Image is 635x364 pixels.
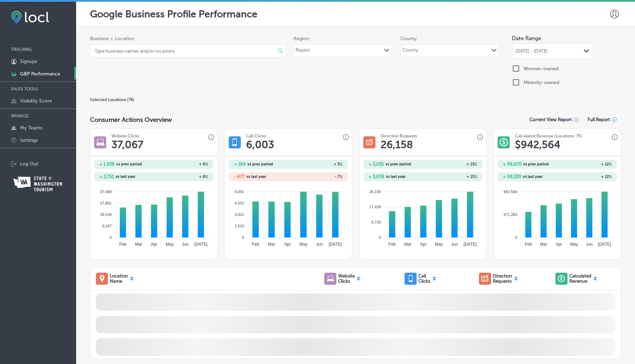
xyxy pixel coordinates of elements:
[268,242,275,247] tspan: Mar
[100,189,112,193] tspan: 37,068
[609,162,612,167] span: %
[379,235,381,239] tspan: 0
[111,134,139,138] h3: Website Clicks
[474,174,477,179] span: %
[154,162,208,167] h2: + 6
[339,162,343,167] span: %
[246,138,274,151] h1: 6,003
[151,242,157,247] tspan: Apr
[523,162,549,166] span: vs prev period
[20,98,52,104] p: Visibility Score
[154,174,208,179] h2: + 8
[247,162,273,166] span: vs prev period
[110,235,112,239] tspan: 0
[369,189,381,193] tspan: 26,159
[338,273,355,284] p: Website Clicks
[369,162,384,167] h2: + 3,035
[13,176,62,191] img: Washington Tourism
[166,242,174,247] tspan: May
[524,80,559,85] label: Minority-owned
[293,36,392,42] label: Region
[400,36,499,42] label: County
[474,162,477,167] span: %
[235,212,244,217] tspan: 3,021
[420,242,427,247] tspan: Apr
[205,174,208,179] span: %
[329,242,342,247] tspan: [DATE]
[116,175,135,179] span: vs last year
[111,138,143,151] h1: 37,067
[242,235,244,239] tspan: 0
[234,162,246,167] h2: + 194
[235,201,244,205] tspan: 4,531
[99,162,115,167] h2: + 1,938
[386,175,406,179] span: vs last year
[588,117,610,122] span: Full Report
[557,162,612,167] h2: + 12
[234,174,245,179] h2: - 477
[182,242,189,247] tspan: Jun
[381,134,417,138] h3: Direction Requests
[404,242,411,247] tspan: Mar
[609,174,612,179] span: %
[288,162,343,167] h2: + 3
[235,224,244,228] tspan: 1,510
[119,242,127,247] tspan: Feb
[90,8,257,20] p: Google Business Profile Performance
[418,273,430,284] p: Call Clicks
[90,36,287,42] span: Business + Location
[369,205,381,209] tspan: 17,439
[570,242,578,247] tspan: May
[556,242,562,247] tspan: Apr
[296,47,310,55] div: Region
[299,242,307,247] tspan: May
[463,242,477,247] tspan: [DATE]
[252,242,259,247] tspan: Feb
[102,224,112,228] tspan: 9,267
[135,242,142,247] tspan: Mar
[369,174,384,179] h2: + 3,078
[504,189,517,193] tspan: 942,566
[381,138,413,151] h1: 26,158
[503,162,521,167] h2: + 98,070
[94,45,263,57] input: Type business names and/or locations
[569,273,591,284] p: Calculated Revenue
[512,35,541,42] label: Date Range
[205,162,208,167] span: %
[515,134,582,138] h3: Calculated Revenue (Locations: 75)
[389,242,396,247] tspan: Feb
[288,174,343,179] h2: - 7
[90,116,172,124] span: Consumer Actions Overview
[235,189,244,193] tspan: 6,041
[110,273,128,284] p: Location Name
[423,174,477,179] h2: + 13
[435,242,443,247] tspan: May
[90,97,134,102] span: Selected Locations ( 76 )
[100,212,112,217] tspan: 18,534
[540,242,547,247] tspan: Mar
[525,242,532,247] tspan: Feb
[515,138,560,151] h1: $ 942,564
[529,117,572,122] span: Current View Report
[284,242,291,247] tspan: Apr
[20,71,60,77] p: GBP Performance
[503,174,521,179] h2: + 98,539
[523,175,543,179] span: vs last year
[99,174,114,179] h2: + 2,751
[20,125,42,131] p: My Teams
[100,201,112,205] tspan: 27,801
[246,134,266,138] h3: Call Clicks
[557,174,612,179] h2: + 12
[493,273,512,284] p: Direction Requests
[598,242,611,247] tspan: [DATE]
[116,162,142,166] span: vs prev period
[423,162,477,167] h2: + 13
[20,161,38,167] p: Log Out
[20,137,38,143] p: Settings
[339,174,343,179] span: %
[316,242,323,247] tspan: Jun
[11,11,49,24] img: fda3e92497d09a02dc62c9cd864e3231.png
[451,242,457,247] tspan: Jun
[504,212,517,217] tspan: 471,283
[246,175,266,179] span: vs last year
